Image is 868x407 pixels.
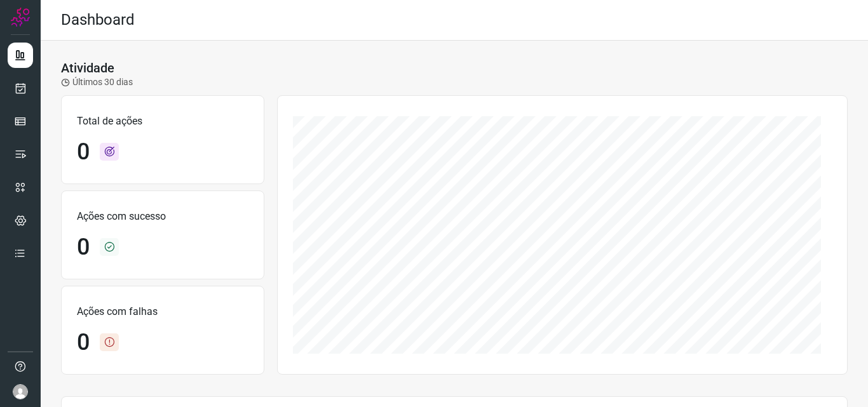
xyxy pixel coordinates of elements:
h1: 0 [77,138,90,166]
h1: 0 [77,234,90,261]
img: Logo [11,8,30,27]
p: Ações com falhas [77,304,248,319]
p: Total de ações [77,114,248,129]
h1: 0 [77,329,90,356]
p: Últimos 30 dias [61,76,133,89]
img: avatar-user-boy.jpg [13,384,28,399]
p: Ações com sucesso [77,209,248,224]
h2: Dashboard [61,11,135,29]
h3: Atividade [61,60,114,76]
